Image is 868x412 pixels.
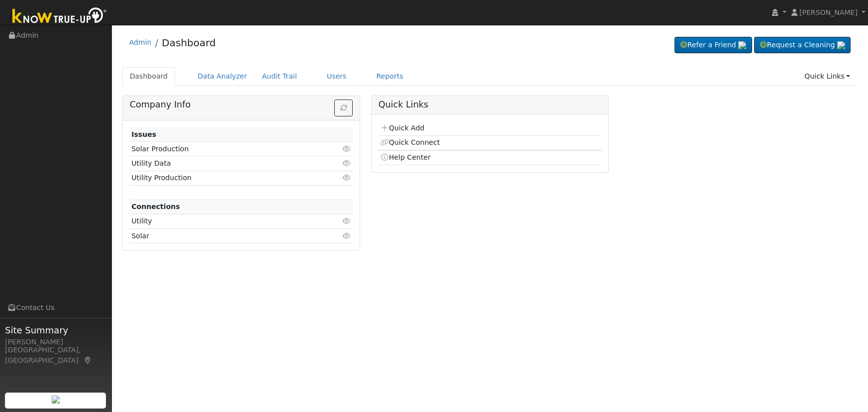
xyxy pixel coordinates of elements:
i: Click to view [342,174,351,181]
a: Help Center [380,153,431,161]
i: Click to view [342,217,351,224]
td: Utility [130,214,317,228]
a: Data Analyzer [190,67,255,86]
div: [GEOGRAPHIC_DATA], [GEOGRAPHIC_DATA] [5,345,106,366]
a: Quick Links [797,67,858,86]
img: Know True-Up [7,5,112,28]
td: Utility Data [130,156,317,171]
span: [PERSON_NAME] [799,8,858,16]
a: Refer a Friend [675,37,752,54]
img: retrieve [837,41,845,49]
span: Site Summary [5,323,106,337]
h5: Quick Links [379,100,602,110]
a: Quick Connect [380,138,440,146]
strong: Issues [131,130,156,138]
img: retrieve [738,41,746,49]
a: Quick Add [380,124,424,132]
a: Dashboard [162,37,216,49]
td: Utility Production [130,171,317,185]
i: Click to view [342,160,351,167]
div: [PERSON_NAME] [5,337,106,347]
i: Click to view [342,232,351,239]
a: Admin [129,38,152,46]
a: Dashboard [122,67,176,86]
img: retrieve [52,396,60,404]
h5: Company Info [130,100,353,110]
a: Users [319,67,354,86]
td: Solar [130,229,317,243]
a: Reports [369,67,411,86]
a: Audit Trail [255,67,304,86]
i: Click to view [342,145,351,152]
a: Request a Cleaning [754,37,851,54]
td: Solar Production [130,142,317,156]
strong: Connections [131,203,180,210]
a: Map [84,356,93,364]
